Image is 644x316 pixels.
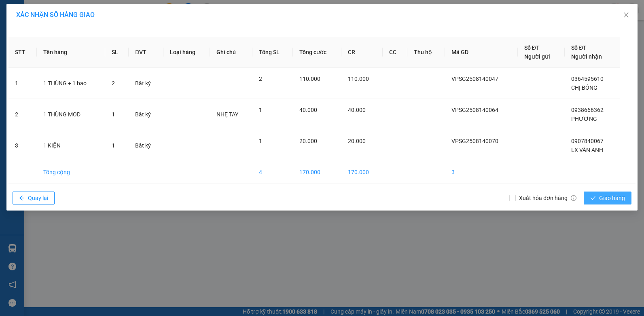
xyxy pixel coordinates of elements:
span: Giao hàng [599,194,625,202]
span: 1 [112,142,115,149]
span: 0938666362 [571,107,604,113]
td: 170.000 [341,161,383,183]
span: NHẸ TAY [216,111,238,118]
span: 1 [259,107,262,113]
th: Loại hàng [163,37,210,68]
td: 1 [8,68,37,99]
span: 20.000 [348,138,366,144]
span: 0364595610 [571,76,604,82]
span: arrow-left [19,195,25,202]
span: 110.000 [348,76,369,82]
button: Close [615,4,638,27]
th: CC [383,37,407,68]
span: 0907840067 [571,138,604,144]
th: STT [8,37,37,68]
td: Bất kỳ [129,130,163,161]
span: Xuất hóa đơn hàng [516,194,580,202]
span: CHỊ BÔNG [571,84,597,91]
span: 1 [112,111,115,118]
span: VPSG2508140064 [451,107,498,113]
th: ĐVT [129,37,163,68]
td: 3 [445,161,517,183]
th: Mã GD [445,37,517,68]
td: 1 KIỆN [37,130,105,161]
button: arrow-leftQuay lại [13,192,55,204]
th: Thu hộ [407,37,445,68]
span: 2 [259,76,262,82]
td: Bất kỳ [129,68,163,99]
td: 4 [252,161,293,183]
button: checkGiao hàng [584,192,631,204]
span: info-circle [571,195,576,201]
td: 2 [8,99,37,130]
span: LX VÂN ANH [571,147,603,153]
th: Ghi chú [210,37,252,68]
span: Người gửi [524,53,550,60]
span: Số ĐT [571,44,587,51]
td: 3 [8,130,37,161]
td: 1 THÙNG MOD [37,99,105,130]
span: 2 [112,80,115,86]
td: 1 THÙNG + 1 bao [37,68,105,99]
span: 20.000 [299,138,317,144]
th: Tổng cước [293,37,341,68]
span: VPSG2508140047 [451,76,498,82]
span: close [623,12,629,18]
span: 1 [259,138,262,144]
span: Người nhận [571,53,602,60]
span: PHƯƠNG [571,116,597,122]
th: CR [341,37,383,68]
span: XÁC NHẬN SỐ HÀNG GIAO [16,11,95,19]
th: Tổng SL [252,37,293,68]
span: check [590,195,596,202]
span: 110.000 [299,76,320,82]
th: SL [105,37,129,68]
span: VPSG2508140070 [451,138,498,144]
span: 40.000 [299,107,317,113]
td: 170.000 [293,161,341,183]
span: Số ĐT [524,44,540,51]
th: Tên hàng [37,37,105,68]
td: Tổng cộng [37,161,105,183]
td: Bất kỳ [129,99,163,130]
span: Quay lại [28,194,48,202]
span: 40.000 [348,107,366,113]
